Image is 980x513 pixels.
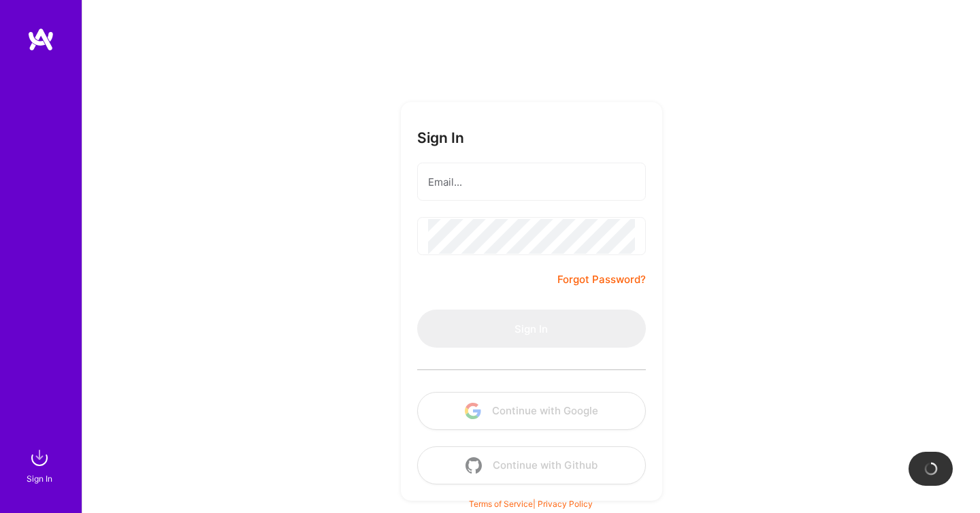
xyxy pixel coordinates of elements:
img: icon [465,403,481,419]
button: Sign In [417,310,646,348]
img: loading [923,461,939,477]
a: Forgot Password? [557,271,646,288]
h3: Sign In [417,129,464,146]
button: Continue with Google [417,392,646,430]
div: Sign In [27,471,52,486]
img: sign in [26,444,53,471]
a: Terms of Service [469,499,533,509]
div: © 2025 ATeams Inc., All rights reserved. [82,472,980,506]
button: Continue with Github [417,446,646,484]
img: icon [465,457,482,474]
a: Privacy Policy [538,499,593,509]
a: sign inSign In [29,444,53,486]
img: logo [27,27,54,52]
input: Email... [428,165,635,199]
span: | [469,499,593,509]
